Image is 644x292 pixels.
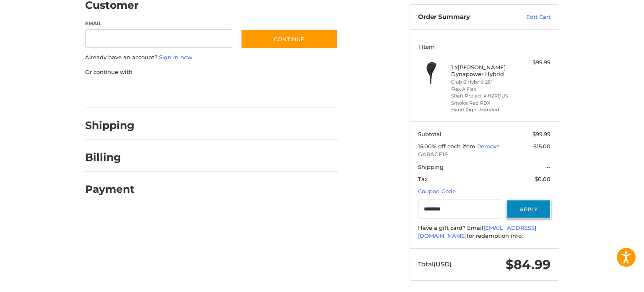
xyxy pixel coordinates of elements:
a: Remove [477,143,500,150]
h3: Order Summary [418,13,508,21]
div: Have a gift card? Email for redemption info. [418,224,551,240]
p: Already have an account? [85,53,338,62]
span: $0.00 [535,176,551,182]
span: $84.99 [506,257,551,272]
span: Total (USD) [418,260,452,268]
input: Gift Certificate or Coupon Code [418,200,502,218]
p: Or continue with [85,68,338,76]
span: GARAGE15 [418,150,551,159]
span: -$15.00 [531,143,551,150]
a: Sign in now [159,54,192,61]
span: $99.99 [532,131,551,137]
iframe: PayPal-venmo [224,84,287,100]
li: Club 6 Hybrid 28° [451,79,515,86]
a: Coupon Code [418,188,456,195]
h3: 1 Item [418,43,551,50]
span: 15.00% off each item [418,143,477,150]
li: Flex A Flex [451,86,515,93]
h4: 1 x [PERSON_NAME] Dynapower Hybrid [451,64,515,78]
h2: Shipping [85,119,135,132]
span: Subtotal [418,131,441,137]
a: Edit Cart [508,13,551,21]
iframe: PayPal-paylater [153,84,216,100]
h2: Payment [85,183,135,196]
span: Tax [418,176,428,182]
li: Hand Right-Handed [451,106,515,113]
div: $99.99 [517,58,551,67]
span: -- [546,163,551,170]
button: Apply [506,200,551,218]
h2: Billing [85,151,134,164]
li: Shaft Project X HZRDUS Smoke Red RDX [451,92,515,106]
iframe: PayPal-paypal [82,84,145,100]
label: Email [85,20,233,27]
button: Continue [241,29,338,49]
span: Shipping [418,163,444,170]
